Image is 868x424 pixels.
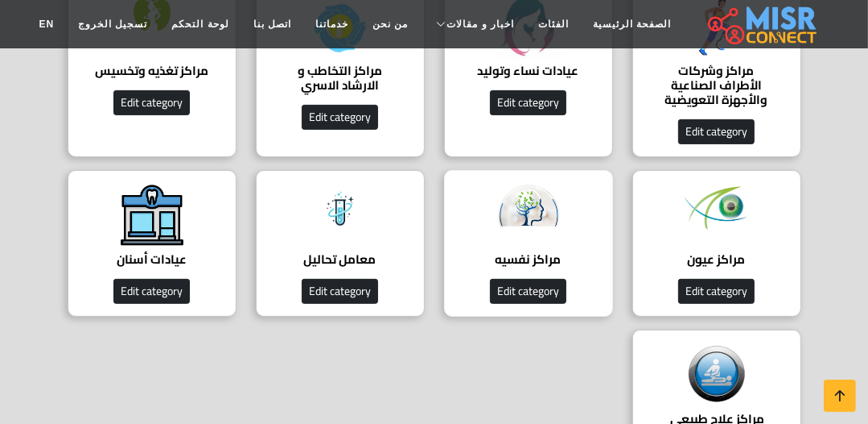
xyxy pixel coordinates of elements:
[303,9,360,39] a: خدماتنا
[302,279,378,304] button: Edit category
[66,9,159,39] a: تسجيل الخروج
[434,170,623,317] a: مراكز نفسيه Edit category
[685,343,749,406] img: TTQFfGw9V8xtBIboYzgd.png
[246,170,434,317] a: معامل تحاليل Edit category
[281,252,400,267] h4: معامل تحاليل
[302,105,378,130] button: Edit category
[623,170,811,317] a: مراكز عيون Edit category
[581,9,683,39] a: الصفحة الرئيسية
[469,252,588,267] h4: مراكز نفسيه
[469,64,588,78] h4: عيادات نساء وتوليد
[113,279,190,304] button: Edit category
[93,252,212,267] h4: عيادات أسنان
[120,183,184,247] img: 6K8IVd06W5KnREsNvdHu.png
[685,183,749,233] img: gIpupN7X8SjeRQMfmNkN.png
[420,9,526,39] a: اخبار و مقالات
[657,64,776,107] h4: مراكز وشركات الأطراف الصناعية والأجهزة التعويضية
[490,90,566,115] button: Edit category
[678,279,755,304] button: Edit category
[27,9,66,39] a: EN
[490,279,566,304] button: Edit category
[93,64,212,78] h4: مراكز تغذيه وتخسيس
[241,9,303,39] a: اتصل بنا
[708,4,816,44] img: main.misr_connect
[657,252,776,267] h4: مراكز عيون
[360,9,420,39] a: من نحن
[526,9,581,39] a: الفئات
[496,183,561,227] img: ybReQUfhUKy6vzNg1UuV.png
[113,90,190,115] button: Edit category
[308,183,372,235] img: Anp4rxpYtpA3WxIVWqE7.jpg
[281,64,400,93] h4: مراكز التخاطب و الارشاد الاسري
[678,119,755,144] button: Edit category
[446,17,514,31] span: اخبار و مقالات
[58,170,246,317] a: عيادات أسنان Edit category
[159,9,241,39] a: لوحة التحكم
